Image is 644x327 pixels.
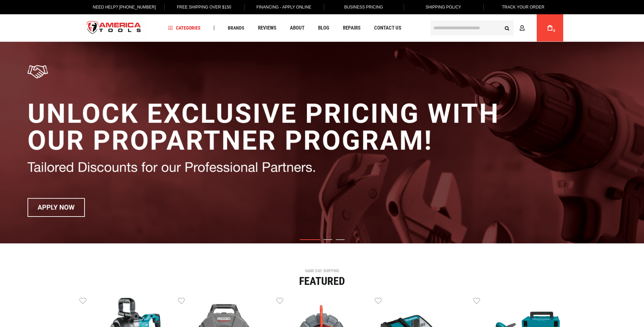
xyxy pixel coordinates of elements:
[79,276,565,287] div: Featured
[81,15,147,41] a: store logo
[318,25,329,31] span: Blog
[426,5,461,10] span: Shipping Policy
[315,23,332,33] a: Blog
[290,25,305,31] span: About
[165,23,204,33] a: Categories
[258,25,276,31] span: Reviews
[255,23,279,33] a: Reviews
[343,25,361,31] span: Repairs
[553,29,555,33] span: 0
[79,269,565,273] div: SAME DAY SHIPPING
[287,23,308,33] a: About
[81,15,147,41] img: America Tools
[371,23,404,33] a: Contact Us
[225,23,247,33] a: Brands
[501,21,514,34] button: Search
[544,14,556,41] a: 0
[374,25,401,31] span: Contact Us
[168,25,201,30] span: Categories
[340,23,364,33] a: Repairs
[228,25,244,30] span: Brands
